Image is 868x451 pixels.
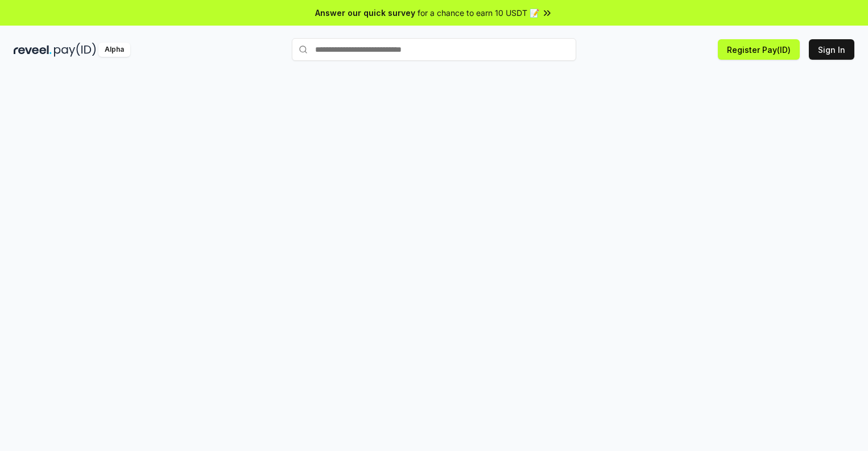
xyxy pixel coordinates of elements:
[315,7,415,19] span: Answer our quick survey
[98,43,130,57] div: Alpha
[14,43,52,57] img: reveel_dark
[718,39,800,60] button: Register Pay(ID)
[418,7,539,19] span: for a chance to earn 10 USDT 📝
[54,43,96,57] img: pay_id
[809,39,854,60] button: Sign In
